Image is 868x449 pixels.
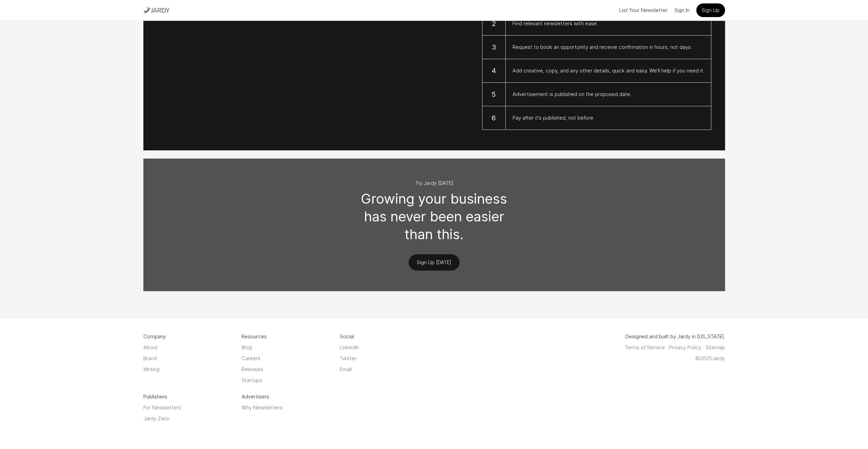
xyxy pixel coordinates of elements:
[625,332,725,341] span: Designed and built by Jardy in [US_STATE].
[143,343,158,352] a: About
[150,6,170,14] img: tatem logo
[674,5,689,16] a: Sign In
[340,354,357,363] a: Twitter
[505,12,711,36] td: Find relevant newsletters with ease.
[242,354,260,363] a: Careers
[705,343,725,352] a: Sitemap
[358,190,511,243] h1: Growing your business has never been easier than this.
[143,159,725,291] div: Try Jardy [DATE]
[505,106,711,130] td: Pay after it’s published, not before.
[242,332,267,341] span: Resources
[143,404,233,412] a: For Newsletters
[619,5,668,16] button: List Your Newsletter
[505,83,711,106] td: Advertisement is published on the proposed date.
[491,90,497,99] h3: 5
[695,354,725,363] span: © 2025 Jardy
[491,19,497,28] h3: 2
[340,332,354,341] span: Social
[143,354,157,363] a: Brand
[143,365,159,373] a: Writing
[505,59,711,83] td: Add creative, copy, and any other details, quick and easy. We’ll help if you need it.
[624,343,664,352] a: Terms of Service
[242,365,263,373] a: Releases
[491,66,497,76] h3: 4
[242,376,262,384] a: Startups
[696,3,725,17] a: Sign Up
[669,343,701,352] a: Privacy Policy
[143,414,233,423] a: Jardy Zero
[491,42,497,52] h3: 3
[242,393,332,401] span: Advertisers
[505,36,711,59] td: Request to book an opportunity and receive confirmation in hours, not days.
[143,393,233,401] span: Publishers
[491,113,497,123] h3: 6
[340,365,352,373] a: Email
[242,343,252,352] a: Blog
[242,404,332,412] a: Why Newsletters
[143,332,166,341] span: Company
[340,343,359,352] a: LinkedIn
[409,254,459,271] a: Sign Up [DATE]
